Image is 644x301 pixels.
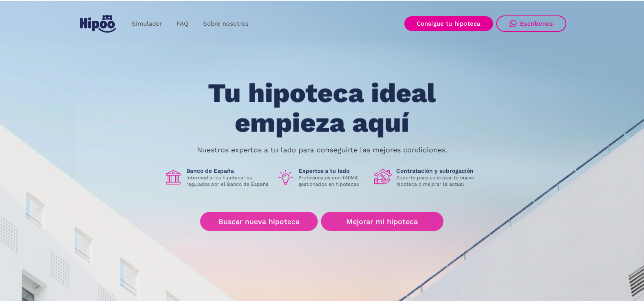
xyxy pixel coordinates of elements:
h1: Expertos a tu lado [299,167,368,175]
a: Mejorar mi hipoteca [321,212,443,231]
h1: Contratación y subrogación [396,167,480,175]
p: Nuestros expertos a tu lado para conseguirte las mejores condiciones. [197,147,448,153]
a: FAQ [169,16,196,32]
h1: Tu hipoteca ideal empieza aquí [168,79,476,138]
h1: Banco de España [186,167,270,175]
p: Intermediarios hipotecarios regulados por el Banco de España [186,175,270,188]
div: Escríbenos [520,20,553,27]
a: Sobre nosotros [196,16,256,32]
p: Profesionales con +40M€ gestionados en hipotecas [299,175,368,188]
p: Soporte para contratar tu nueva hipoteca o mejorar la actual [396,175,480,188]
a: Buscar nueva hipoteca [200,212,318,231]
a: home [78,12,118,36]
a: Consigue tu hipoteca [404,16,493,31]
a: Escríbenos [496,15,566,32]
a: Simulador [124,16,169,32]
